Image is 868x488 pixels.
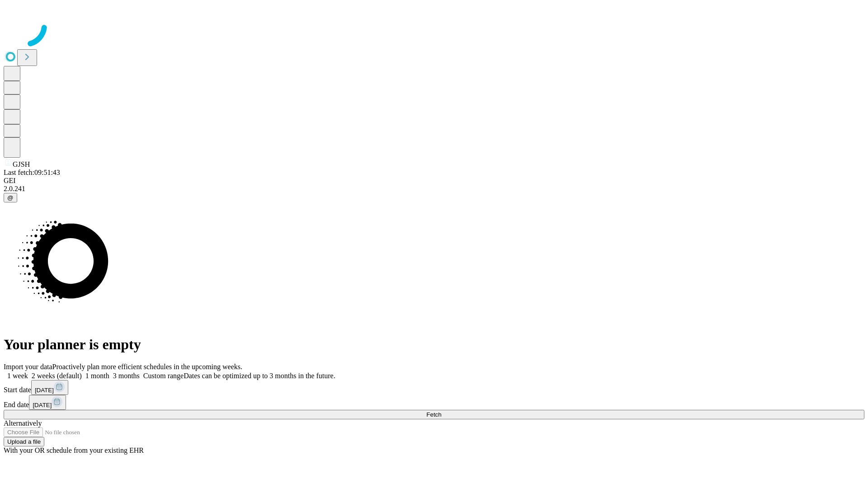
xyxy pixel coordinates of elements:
[184,372,335,380] span: Dates can be optimized up to 3 months in the future.
[33,402,52,408] span: [DATE]
[4,437,44,446] button: Upload a file
[4,380,864,395] div: Start date
[4,169,60,176] span: Last fetch: 09:51:43
[32,372,82,380] span: 2 weeks (default)
[13,160,30,168] span: GJSH
[35,387,54,394] span: [DATE]
[4,336,864,353] h1: Your planner is empty
[31,380,68,395] button: [DATE]
[4,363,52,371] span: Import your data
[52,363,242,371] span: Proactively plan more efficient schedules in the upcoming weeks.
[4,446,144,454] span: With your OR schedule from your existing EHR
[4,419,42,427] span: Alternatively
[4,177,864,185] div: GEI
[4,410,864,419] button: Fetch
[113,372,140,380] span: 3 months
[7,194,14,201] span: @
[29,395,66,410] button: [DATE]
[4,395,864,410] div: End date
[426,411,441,418] span: Fetch
[143,372,184,380] span: Custom range
[4,193,17,202] button: @
[85,372,109,380] span: 1 month
[7,372,28,380] span: 1 week
[4,185,864,193] div: 2.0.241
